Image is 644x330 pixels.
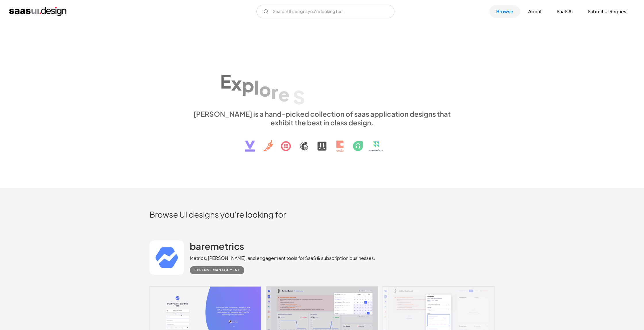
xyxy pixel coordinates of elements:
[149,209,494,219] h2: Browse UI designs you’re looking for
[9,7,66,16] a: home
[278,83,290,105] div: e
[194,267,240,274] div: Expense Management
[254,76,259,98] div: l
[256,5,394,18] form: Email Form
[550,5,580,18] a: SaaS Ai
[190,240,244,252] h2: baremetrics
[190,110,454,127] div: [PERSON_NAME] is a hand-picked collection of saas application designs that exhibit the best in cl...
[190,60,454,104] h1: Explore SaaS UI design patterns & interactions.
[256,5,394,18] input: Search UI designs you're looking for...
[190,255,375,262] div: Metrics, [PERSON_NAME], and engagement tools for SaaS & subscription businesses.
[220,70,231,92] div: E
[231,72,242,94] div: x
[581,5,635,18] a: Submit UI Request
[190,240,244,255] a: baremetrics
[521,5,549,18] a: About
[242,74,254,96] div: p
[271,80,278,103] div: r
[235,127,409,157] img: text, icon, saas logo
[259,78,271,100] div: o
[489,5,520,18] a: Browse
[293,86,305,108] div: S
